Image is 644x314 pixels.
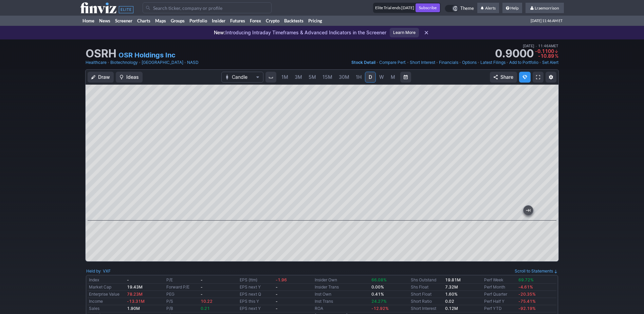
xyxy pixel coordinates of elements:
a: Latest Filings [480,59,505,66]
b: - [276,299,278,304]
span: -12.92% [371,306,389,311]
a: VXF [103,268,111,275]
b: 19.43M [127,284,143,290]
span: 15M [323,74,332,80]
a: Short Float [411,292,431,297]
b: - [276,306,278,311]
button: Chart Type [221,72,263,83]
a: Lraemorrison [526,3,564,14]
a: 5M [306,72,319,83]
a: Pricing [306,16,325,26]
span: -20.35% [518,292,536,297]
a: D [365,72,376,83]
strong: 0.9000 [495,48,534,59]
b: - [127,277,129,282]
span: D [369,74,372,80]
td: EPS this Y [238,298,274,305]
div: : [86,268,111,275]
td: Sales [88,305,126,312]
a: Portfolio [187,16,209,26]
a: [GEOGRAPHIC_DATA] [142,59,183,66]
td: Income [88,298,126,305]
p: Introducing Intraday Timeframes & Advanced Indicators in the Screener [214,29,386,36]
a: 0.02 [445,299,454,304]
td: EPS next Y [238,284,274,291]
span: Latest Filings [480,60,505,65]
span: 78.23M [127,292,143,297]
a: Add to Portfolio [509,59,538,66]
button: Range [400,72,411,83]
h1: OSRH [86,48,116,59]
a: 1H [353,72,365,83]
span: 10.22 [201,299,213,304]
td: Perf Week [483,277,517,284]
td: Insider Trans [313,284,370,291]
a: Short Ratio [411,299,432,304]
span: • [477,59,480,66]
a: Financials [439,59,458,66]
span: Theme [460,5,474,12]
span: Ideas [126,74,139,81]
td: ROA [313,305,370,312]
span: [DATE] 11:46AM ET [523,43,558,49]
b: - [201,277,203,282]
span: Draw [98,74,110,81]
span: • [407,59,409,66]
a: Short Interest [410,59,435,66]
span: • [539,59,541,66]
a: M [387,72,398,83]
a: Backtests [282,16,306,26]
a: NASD [187,59,199,66]
a: 0.12M [445,306,458,311]
b: 1.90M [127,306,140,311]
button: Chart Settings [546,72,556,83]
span: 5M [309,74,316,80]
span: -75.41% [518,299,536,304]
span: [DATE] 11:46 AM ET [531,16,563,26]
a: Held by [86,268,101,274]
a: Maps [153,16,168,26]
a: Screener [113,16,135,26]
b: 0.41% [371,292,384,297]
a: Home [80,16,97,26]
span: -0.1100 [535,48,554,54]
span: • [535,44,537,48]
b: - [201,292,203,297]
span: -4.61% [518,284,533,290]
span: W [379,74,384,80]
a: Short Interest [411,306,436,311]
a: 30M [336,72,352,83]
td: Forward P/E [165,284,199,291]
td: Market Cap [88,284,126,291]
b: - [201,284,203,290]
span: 66.08% [371,277,387,282]
b: - [276,284,278,290]
div: Elite Trial ends [DATE] [374,4,414,11]
td: P/E [165,277,199,284]
a: Help [502,3,522,14]
span: 24.27% [371,299,387,304]
td: Perf Month [483,284,517,291]
span: • [107,59,110,66]
td: Inst Trans [313,298,370,305]
a: Scroll to Statements [515,268,558,274]
button: Interval [265,72,276,83]
a: Biotechnology [110,59,138,66]
span: % [555,53,558,59]
span: 69.72% [518,277,534,282]
td: Perf Quarter [483,291,517,298]
a: Charts [135,16,153,26]
td: Perf YTD [483,305,517,312]
b: 0.00% [371,284,384,290]
a: Insider [209,16,228,26]
a: 3M [292,72,305,83]
a: W [376,72,387,83]
a: 15M [319,72,335,83]
a: Set Alert [542,59,558,66]
b: 7.32M [445,284,458,290]
a: News [97,16,113,26]
a: Futures [228,16,247,26]
a: Learn More [390,28,419,37]
td: Perf Half Y [483,298,517,305]
a: Theme [445,5,474,12]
